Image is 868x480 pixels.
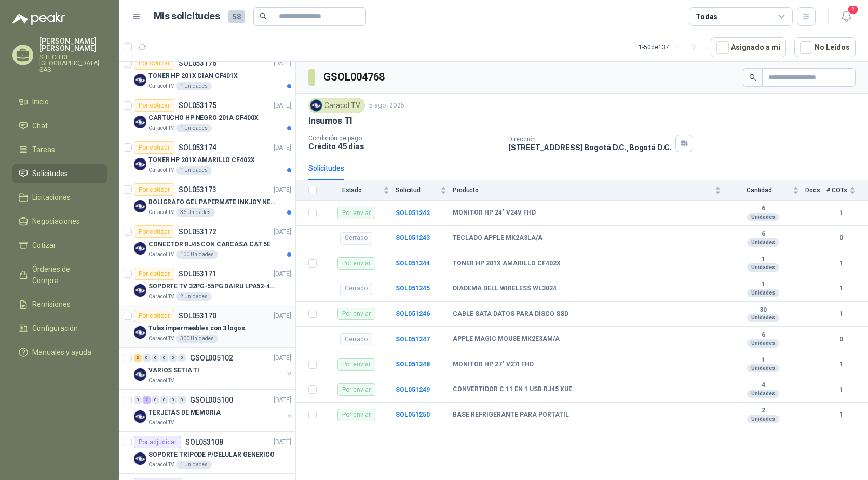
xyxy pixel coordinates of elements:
[176,166,212,175] div: 1 Unidades
[119,137,295,179] a: Por cotizarSOL053174[DATE] Company LogoTONER HP 201X AMARILLO CF402XCaracol TV1 Unidades
[453,310,568,318] b: CABLE SATA DATOS PARA DISCO SSD
[727,186,791,194] span: Cantidad
[119,53,295,95] a: Por cotizarSOL053176[DATE] Company LogoTONER HP 201X CIAN CF401XCaracol TV1 Unidades
[134,225,174,238] div: Por cotizar
[176,208,215,217] div: 36 Unidades
[134,99,174,112] div: Por cotizar
[134,310,174,322] div: Por cotizar
[727,331,799,339] b: 6
[727,205,799,213] b: 6
[826,208,856,218] b: 1
[747,289,779,297] div: Unidades
[508,143,671,152] p: [STREET_ADDRESS] Bogotá D.C. , Bogotá D.C.
[134,284,146,297] img: Company Logo
[396,180,453,201] th: Solicitud
[826,410,856,420] b: 1
[337,358,375,371] div: Por enviar
[337,308,375,320] div: Por enviar
[310,100,322,111] img: Company Logo
[32,346,91,358] span: Manuales y ayuda
[340,232,372,245] div: Cerrado
[727,256,799,264] b: 1
[274,311,291,321] p: [DATE]
[32,144,55,155] span: Tareas
[727,281,799,289] b: 1
[134,158,146,170] img: Company Logo
[747,339,779,348] div: Unidades
[747,213,779,221] div: Unidades
[12,318,107,338] a: Configuración
[190,396,233,404] p: GSOL005100
[176,461,212,469] div: 1 Unidades
[12,92,107,112] a: Inicio
[396,411,430,418] a: SOL051250
[826,284,856,294] b: 1
[727,381,799,390] b: 4
[119,221,295,263] a: Por cotizarSOL053172[DATE] Company LogoCONECTOR RJ45 CON CARCASA CAT 5ECaracol TV100 Unidades
[134,200,146,212] img: Company Logo
[134,326,146,339] img: Company Logo
[169,396,177,404] div: 0
[32,168,68,179] span: Solicitudes
[134,410,146,423] img: Company Logo
[396,209,430,217] a: SOL051242
[396,361,430,368] b: SOL051248
[396,310,430,317] a: SOL051246
[453,385,572,394] b: CONVERTIDOR C 11 EN 1 USB RJ45 XUE
[160,396,168,404] div: 0
[134,452,146,465] img: Company Logo
[323,186,381,194] span: Estado
[396,186,438,194] span: Solicitud
[639,39,702,56] div: 1 - 50 de 137
[148,239,270,249] p: CONECTOR RJ45 CON CARCASA CAT 5E
[134,183,174,196] div: Por cotizar
[119,305,295,348] a: Por cotizarSOL053170[DATE] Company LogoTulas impermeables con 3 logos.Caracol TV300 Unidades
[826,335,856,344] b: 0
[32,263,97,286] span: Órdenes de Compra
[148,282,278,291] p: SOPORTE TV 32PG-55PG DAIRU LPA52-446KIT2
[119,263,295,305] a: Por cotizarSOL053171[DATE] Company LogoSOPORTE TV 32PG-55PG DAIRU LPA52-446KIT2Caracol TV2 Unidades
[274,101,291,111] p: [DATE]
[160,354,168,362] div: 0
[148,366,199,376] p: VARIOS SETIA TI
[749,74,756,81] span: search
[396,285,430,292] b: SOL051245
[453,180,727,201] th: Producto
[274,395,291,405] p: [DATE]
[178,396,186,404] div: 0
[148,377,174,385] p: Caracol TV
[176,250,218,259] div: 100 Unidades
[508,136,671,143] p: Dirección
[134,352,293,385] a: 3 0 0 0 0 0 GSOL005102[DATE] Company LogoVARIOS SETIA TICaracol TV
[308,142,500,151] p: Crédito 45 días
[747,238,779,247] div: Unidades
[727,356,799,365] b: 1
[148,124,174,132] p: Caracol TV
[148,419,174,427] p: Caracol TV
[396,386,430,393] a: SOL051249
[32,239,56,251] span: Cotizar
[12,12,65,25] img: Logo peakr
[274,437,291,447] p: [DATE]
[747,364,779,372] div: Unidades
[152,354,159,362] div: 0
[143,354,151,362] div: 0
[727,230,799,238] b: 6
[119,432,295,474] a: Por adjudicarSOL053108[DATE] Company LogoSOPORTE TRIPODE P/CELULAR GENERICOCaracol TV1 Unidades
[308,115,352,126] p: Insumos TI
[453,209,536,217] b: MONITOR HP 24" V24V FHD
[148,408,221,418] p: TERJETAS DE MEMORIA
[274,59,291,69] p: [DATE]
[148,155,255,165] p: TONER HP 201X AMARILLO CF402X
[152,396,159,404] div: 0
[308,135,500,142] p: Condición de pago
[179,60,216,67] p: SOL053176
[308,98,365,113] div: Caracol TV
[340,333,372,345] div: Cerrado
[826,186,847,194] span: # COTs
[12,295,107,314] a: Remisiones
[148,71,238,81] p: TONER HP 201X CIAN CF401X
